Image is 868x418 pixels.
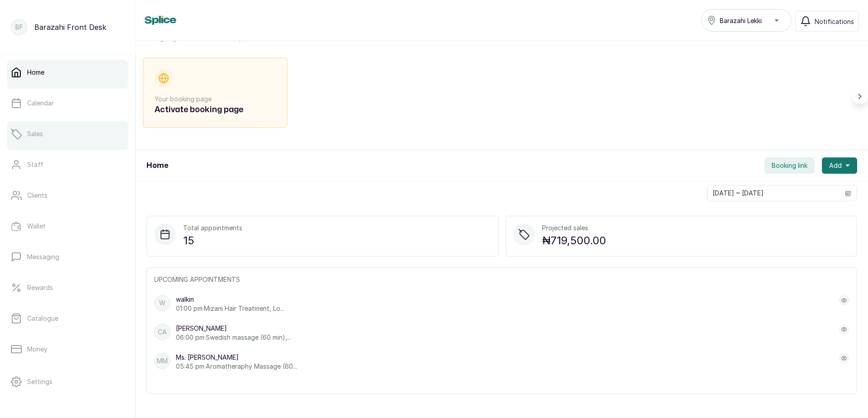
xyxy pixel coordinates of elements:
[7,337,128,362] a: Money
[542,223,606,233] p: Projected sales
[701,9,792,32] button: Barazahi Lekki
[155,104,276,116] h2: Activate booking page
[176,295,284,304] p: walkin
[7,244,128,270] a: Messaging
[143,57,288,128] div: Your booking pageActivate booking page
[176,362,297,371] p: 05:45 pm · Aromatheraphy Massage (60...
[155,95,276,104] p: Your booking page
[15,23,23,32] p: BF
[795,11,859,32] button: Notifications
[157,356,168,366] p: MM
[7,275,128,300] a: Rewards
[154,275,849,284] p: UPCOMING APPOINTMENTS
[27,160,43,169] p: Staff
[27,68,44,77] p: Home
[708,185,840,201] input: Select date
[34,22,106,33] p: Barazahi Front Desk
[159,299,165,308] p: W
[27,129,43,138] p: Sales
[7,306,128,331] a: Catalogue
[176,304,284,313] p: 01:00 pm · Mizani Hair Treatment, Lo...
[852,88,868,104] button: Scroll right
[542,233,606,249] p: ₦719,500.00
[176,353,297,362] p: Ms. [PERSON_NAME]
[27,191,47,200] p: Clients
[27,314,58,323] p: Catalogue
[27,377,52,386] p: Settings
[183,223,242,233] p: Total appointments
[7,121,128,147] a: Sales
[27,345,47,354] p: Money
[815,17,854,26] span: Notifications
[7,183,128,208] a: Clients
[183,233,242,249] p: 15
[176,324,291,333] p: [PERSON_NAME]
[7,369,128,394] a: Settings
[27,252,59,261] p: Messaging
[27,283,53,292] p: Rewards
[829,161,842,170] span: Add
[845,190,851,196] svg: calendar
[158,328,167,337] p: CA
[176,333,291,342] p: 06:00 pm · Swedish massage (60 min),...
[822,157,857,174] button: Add
[772,161,807,170] span: Booking link
[720,16,762,25] span: Barazahi Lekki
[7,152,128,177] a: Staff
[146,160,168,171] h1: Home
[27,222,46,231] p: Wallet
[7,90,128,116] a: Calendar
[764,157,815,174] button: Booking link
[27,99,54,108] p: Calendar
[7,214,128,239] a: Wallet
[7,60,128,85] a: Home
